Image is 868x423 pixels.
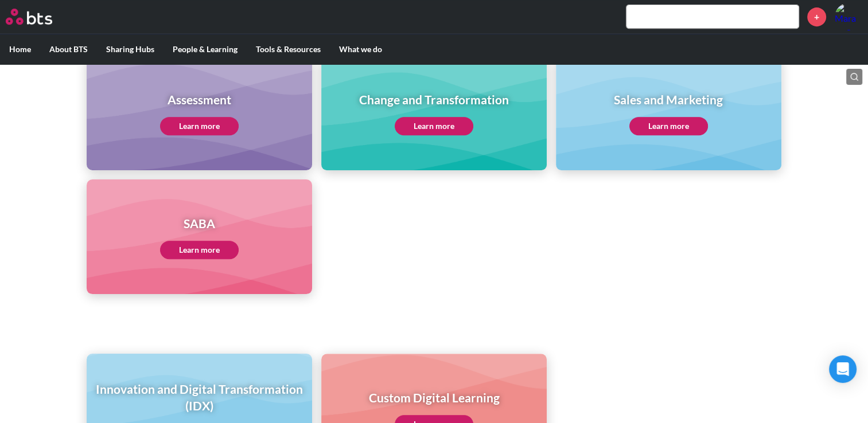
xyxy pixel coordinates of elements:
a: + [807,7,826,26]
h1: Assessment [160,91,239,108]
label: People & Learning [164,34,247,64]
a: Learn more [395,117,473,135]
a: Go home [6,9,73,25]
a: Learn more [160,117,239,135]
label: Tools & Resources [247,34,330,64]
img: BTS Logo [6,9,52,25]
a: Profile [835,3,862,30]
label: About BTS [40,34,97,64]
h1: Innovation and Digital Transformation (IDX) [95,381,304,414]
a: Learn more [160,241,239,259]
img: Mara Georgopoulou [835,3,862,30]
div: Open Intercom Messenger [829,355,857,383]
h1: Custom Digital Learning [368,389,499,406]
h1: Sales and Marketing [614,91,723,108]
h1: Change and Transformation [359,91,509,108]
a: Learn more [629,117,708,135]
h1: SABA [160,215,239,232]
label: What we do [330,34,391,64]
label: Sharing Hubs [97,34,164,64]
